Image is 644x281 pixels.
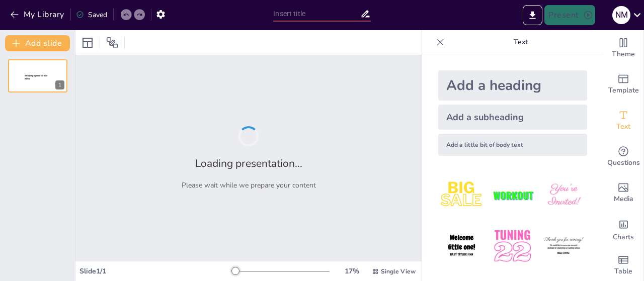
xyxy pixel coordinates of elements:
h2: Loading presentation... [195,156,302,170]
span: Template [608,85,639,96]
div: 1 [55,80,64,89]
img: 5.jpeg [489,223,536,269]
button: Present [544,5,595,25]
div: Add text boxes [603,103,643,139]
img: 6.jpeg [540,223,587,269]
div: Add a subheading [438,105,587,130]
button: N M [612,5,630,25]
button: My Library [8,7,68,23]
span: Questions [607,157,640,168]
input: Insert title [273,7,360,21]
div: N M [612,6,630,24]
div: Layout [79,35,96,51]
div: Get real-time input from your audience [603,139,643,175]
div: Saved [76,10,107,20]
span: Position [106,37,118,49]
span: Charts [613,232,634,243]
div: Add a heading [438,70,587,101]
div: 1 [8,59,67,92]
button: Add slide [5,35,70,51]
div: 17 % [340,266,364,276]
div: Add ready made slides [603,66,643,103]
span: Theme [612,49,635,60]
img: 1.jpeg [438,172,485,219]
button: Export to PowerPoint [523,5,542,25]
div: Change the overall theme [603,30,643,66]
div: Add images, graphics, shapes or video [603,175,643,211]
span: Single View [381,267,416,275]
div: Slide 1 / 1 [79,266,233,276]
span: Table [614,266,632,277]
p: Text [448,30,593,54]
div: Add charts and graphs [603,211,643,247]
div: Add a little bit of body text [438,134,587,156]
img: 3.jpeg [540,172,587,219]
span: Sendsteps presentation editor [25,74,47,80]
span: Text [616,121,630,132]
span: Media [614,194,633,205]
p: Please wait while we prepare your content [182,180,316,190]
img: 2.jpeg [489,172,536,219]
img: 4.jpeg [438,223,485,269]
